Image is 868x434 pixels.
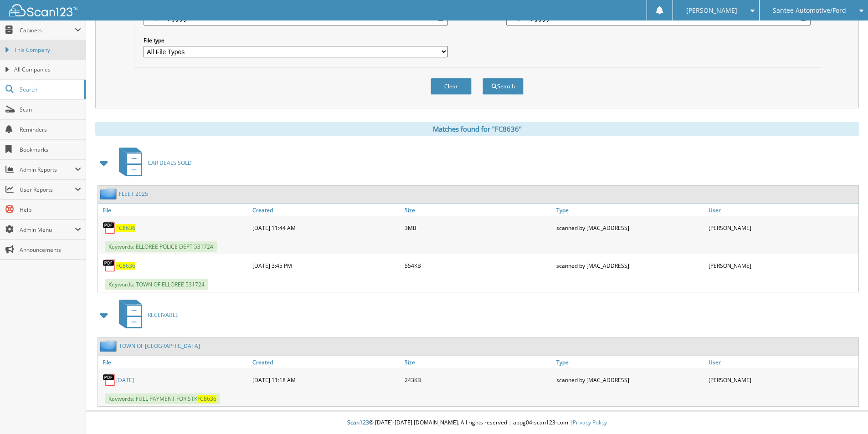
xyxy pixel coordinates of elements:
span: RECEIVABLE [148,311,179,319]
span: Announcements [20,246,81,254]
div: scanned by [MAC_ADDRESS] [554,219,706,237]
a: Size [402,356,555,368]
button: Search [483,78,524,95]
a: Created [250,356,402,368]
img: PDF.png [103,221,116,235]
span: [PERSON_NAME] [686,8,737,13]
span: User Reports [20,186,75,194]
div: [DATE] 11:18 AM [250,371,402,389]
span: Santee Automotive/Ford [773,8,846,13]
span: This Company [14,46,81,54]
span: Bookmarks [20,146,81,153]
a: User [706,356,858,368]
img: folder2.png [100,188,119,199]
div: 243KB [402,371,555,389]
a: RECEIVABLE [113,297,179,333]
a: FLEET 2025 [119,190,148,198]
span: Search [20,86,80,93]
button: Clear [431,78,472,95]
div: [PERSON_NAME] [706,256,858,275]
img: PDF.png [103,259,116,272]
a: Created [250,204,402,216]
a: User [706,204,858,216]
label: File type [144,36,448,44]
iframe: Chat Widget [822,390,868,434]
a: Privacy Policy [573,419,607,426]
div: [PERSON_NAME] [706,219,858,237]
span: Admin Reports [20,166,75,174]
div: [DATE] 3:45 PM [250,256,402,275]
span: All Companies [14,66,81,74]
div: scanned by [MAC_ADDRESS] [554,371,706,389]
span: Keywords: TOWN OF ELLOREE 531724 [105,279,208,290]
img: PDF.png [103,373,116,387]
div: [DATE] 11:44 AM [250,219,402,237]
a: FC8636 [116,262,135,270]
a: Type [554,356,706,368]
div: Matches found for "FC8636" [95,122,859,136]
span: Keywords: FULL PAYMENT FOR STK [105,393,220,404]
div: 554KB [402,256,555,275]
a: Type [554,204,706,216]
a: [DATE] [116,376,134,384]
a: File [98,356,250,368]
span: Cabinets [20,26,75,34]
div: [PERSON_NAME] [706,371,858,389]
span: Keywords: ELLOREE POLICE DEPT 531724 [105,241,217,252]
span: Reminders [20,126,81,133]
span: FC8636 [197,395,216,403]
a: FC8636 [116,224,135,232]
a: Size [402,204,555,216]
div: scanned by [MAC_ADDRESS] [554,256,706,275]
img: folder2.png [100,340,119,352]
a: CAR DEALS SOLD [113,145,192,181]
a: File [98,204,250,216]
span: Help [20,206,81,214]
span: Scan123 [347,419,369,426]
div: © [DATE]-[DATE] [DOMAIN_NAME]. All rights reserved | appg04-scan123-com | [86,412,868,434]
div: 3MB [402,219,555,237]
span: CAR DEALS SOLD [148,159,192,167]
span: Scan [20,106,81,113]
img: scan123-logo-white.svg [9,4,77,16]
a: TOWN OF [GEOGRAPHIC_DATA] [119,342,200,350]
span: Admin Menu [20,226,75,234]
